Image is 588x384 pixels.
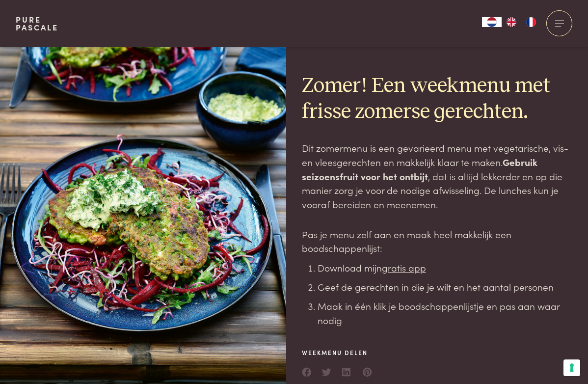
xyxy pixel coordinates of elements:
[318,261,572,275] li: Download mijn
[521,17,541,27] a: FR
[502,17,521,27] a: EN
[302,348,373,357] span: Weekmenu delen
[16,16,58,31] a: PurePascale
[302,141,572,211] p: Dit zomermenu is een gevarieerd menu met vegetarische, vis- en vleesgerechten en makkelijk klaar ...
[302,155,537,183] strong: Gebruik seizoensfruit voor het ontbijt
[302,73,572,125] h2: Zomer! Een weekmenu met frisse zomerse gerechten.
[382,261,426,274] a: gratis app
[482,17,502,27] a: NL
[318,280,572,294] li: Geef de gerechten in die je wilt en het aantal personen
[563,359,580,376] button: Uw voorkeuren voor toestemming voor trackingtechnologieën
[502,17,541,27] ul: Language list
[482,17,541,27] aside: Language selected: Nederlands
[302,227,572,255] p: Pas je menu zelf aan en maak heel makkelijk een boodschappenlijst:
[482,17,502,27] div: Language
[318,299,572,327] li: Maak in één klik je boodschappenlijstje en pas aan waar nodig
